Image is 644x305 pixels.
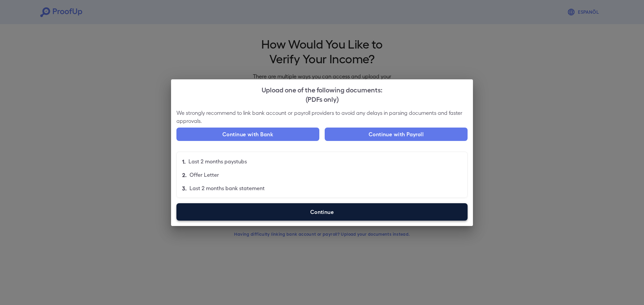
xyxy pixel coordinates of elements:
p: Last 2 months paystubs [189,157,247,165]
p: Offer Letter [190,171,219,179]
p: 3. [182,184,187,192]
h2: Upload one of the following documents: [171,79,473,109]
button: Continue with Payroll [325,128,468,141]
label: Continue [176,203,468,221]
div: (PDFs only) [176,94,468,103]
p: Last 2 months bank statement [190,184,265,192]
p: 1. [182,157,186,165]
p: 2. [182,171,187,179]
p: We strongly recommend to link bank account or payroll providers to avoid any delays in parsing do... [176,109,468,125]
button: Continue with Bank [176,128,319,141]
